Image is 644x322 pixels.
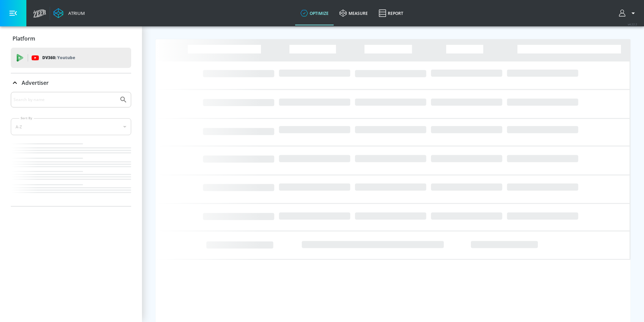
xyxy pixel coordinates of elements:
div: Advertiser [11,73,131,92]
a: Report [373,1,409,25]
a: measure [334,1,373,25]
div: A-Z [11,118,131,135]
label: Sort By [19,116,34,120]
p: Advertiser [22,79,49,86]
a: optimize [295,1,334,25]
span: v 4.22.2 [628,22,637,26]
div: Atrium [66,10,85,16]
div: DV360: Youtube [11,48,131,68]
div: Platform [11,29,131,48]
div: Advertiser [11,92,131,206]
input: Search by name [14,95,116,104]
p: Platform [13,35,35,42]
p: Youtube [57,54,75,61]
a: Atrium [53,8,85,18]
p: DV360: [42,54,75,61]
nav: list of Advertiser [11,141,131,206]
